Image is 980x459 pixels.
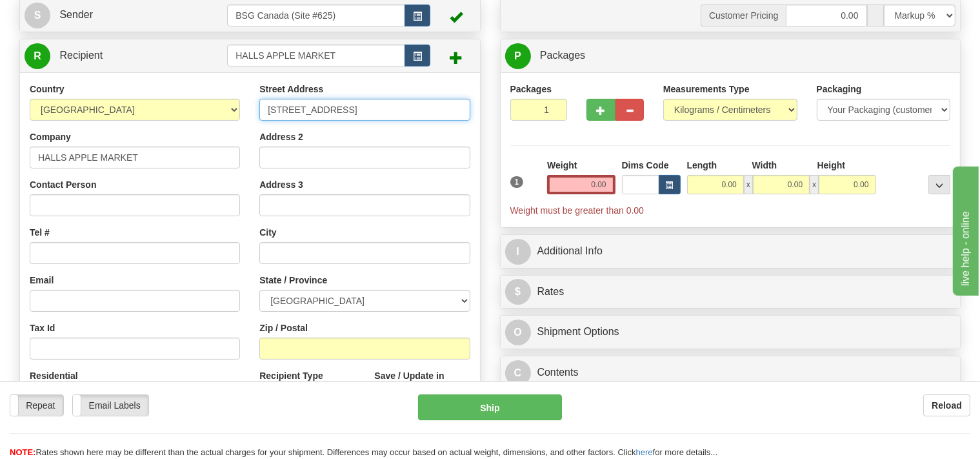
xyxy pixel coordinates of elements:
span: S [25,3,50,28]
label: State / Province [259,274,327,287]
label: Contact Person [30,178,96,191]
span: R [25,43,50,69]
a: R Recipient [25,43,205,69]
span: Customer Pricing [701,5,786,26]
label: Measurements Type [663,83,750,96]
label: Company [30,130,71,143]
label: Save / Update in Address Book [374,369,470,395]
label: Residential [30,369,78,382]
label: Packaging [817,83,862,96]
label: Width [752,159,777,172]
label: Length [687,159,717,172]
span: Packages [540,50,585,61]
label: Packages [510,83,552,96]
label: Address 3 [259,178,303,191]
span: P [505,43,531,69]
label: Email [30,274,54,287]
span: Sender [59,9,93,20]
label: Dims Code [622,159,669,172]
input: Enter a location [259,99,470,121]
span: O [505,320,531,345]
b: Reload [932,400,962,411]
span: Recipient [59,50,103,61]
a: P Packages [505,43,956,69]
span: x [744,175,753,194]
label: Repeat [10,395,63,416]
label: Street Address [259,83,323,96]
span: I [505,239,531,265]
a: here [636,447,653,457]
label: City [259,226,276,239]
a: IAdditional Info [505,238,956,265]
a: S Sender [25,2,227,28]
span: $ [505,279,531,305]
span: Weight must be greater than 0.00 [510,205,645,216]
input: Sender Id [227,5,405,26]
a: CContents [505,360,956,386]
div: live help - online [10,8,119,23]
button: Reload [923,394,970,416]
a: $Rates [505,279,956,305]
label: Tax Id [30,321,55,334]
input: Recipient Id [227,45,405,66]
span: C [505,360,531,386]
div: ... [928,175,950,194]
span: x [810,175,819,194]
label: Weight [547,159,577,172]
span: NOTE: [10,447,35,457]
label: Recipient Type [259,369,323,382]
label: Email Labels [73,395,148,416]
iframe: chat widget [950,163,979,295]
span: 1 [510,176,524,188]
button: Ship [418,394,562,420]
label: Country [30,83,65,96]
label: Zip / Postal [259,321,308,334]
a: OShipment Options [505,319,956,345]
label: Address 2 [259,130,303,143]
label: Tel # [30,226,50,239]
label: Height [817,159,846,172]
